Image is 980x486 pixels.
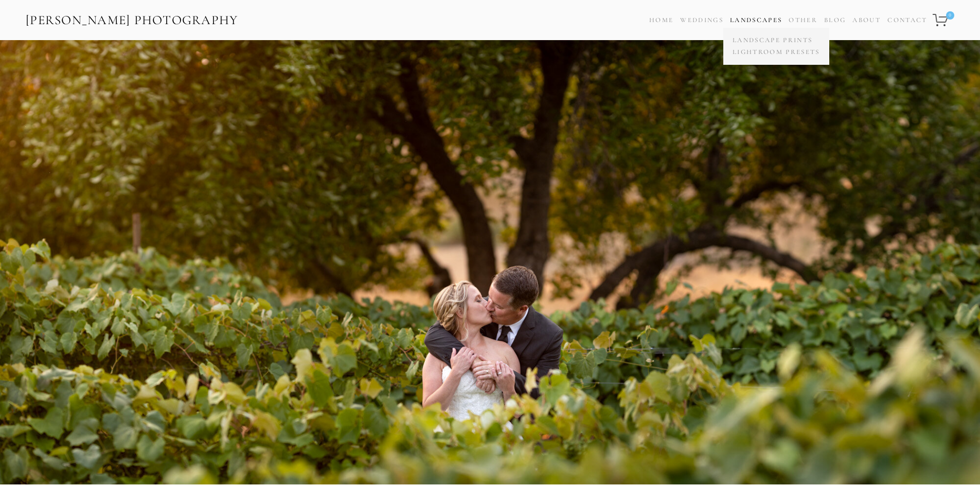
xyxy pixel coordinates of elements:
[730,34,823,46] a: Landscape Prints
[789,16,817,24] a: Other
[680,16,723,24] a: Weddings
[649,13,673,28] a: Home
[946,11,954,20] span: 0
[931,8,955,32] a: 0 items in cart
[25,9,239,32] a: [PERSON_NAME] Photography
[824,13,846,28] a: Blog
[887,13,927,28] a: Contact
[852,13,881,28] a: About
[730,46,823,58] a: Lightroom Presets
[730,16,782,24] a: Landscapes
